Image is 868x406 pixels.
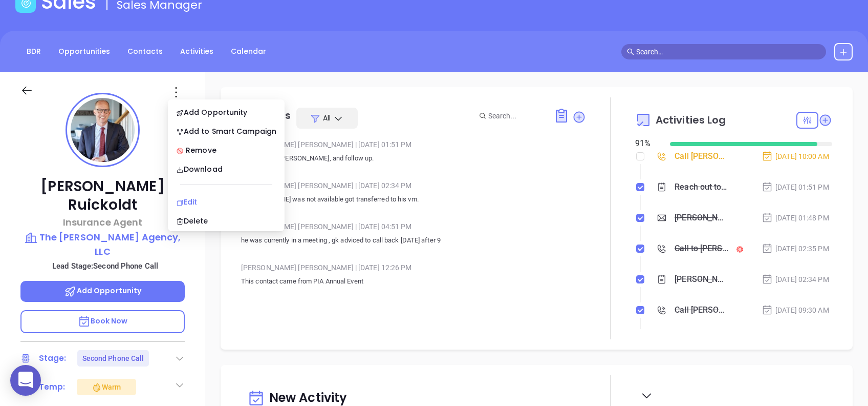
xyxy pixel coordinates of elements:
div: Add to Smart Campaign [176,126,276,137]
div: [PERSON_NAME] [PERSON_NAME] [DATE] 02:34 PM [241,178,586,193]
p: he was currently in a meeting , gk adviced to call back [DATE] after 9 [241,234,586,247]
input: Search... [488,110,542,121]
div: [PERSON_NAME] [PERSON_NAME] [DATE] 01:51 PM [241,137,586,152]
p: Reach out to [PERSON_NAME], and follow up. [241,152,586,165]
div: [DATE] 10:00 AM [762,151,829,162]
div: Remove [176,145,276,156]
div: Second Phone Call [82,350,144,367]
p: This contact came from PIA Annual Event [241,275,586,300]
div: [DATE] 01:48 PM [762,212,829,224]
div: Warm [92,381,121,393]
span: | [355,222,357,231]
div: Reach out to [PERSON_NAME], and follow up. [675,179,728,195]
span: search [627,48,634,55]
div: Temp: [39,379,66,395]
div: Call to [PERSON_NAME] [675,241,728,256]
a: Download [170,158,283,180]
img: profile-user [71,98,135,162]
span: Add Opportunity [64,286,142,296]
div: Edit [176,196,276,208]
span: | [355,181,357,190]
div: Call [PERSON_NAME] to follow up [675,302,728,318]
div: [DATE] 01:51 PM [762,181,829,193]
span: Activities Log [656,115,726,125]
div: 91 % [635,137,658,150]
span: | [355,263,357,272]
span: All [323,113,331,123]
div: Download [176,164,276,175]
div: [DATE] 02:34 PM [762,274,829,285]
a: The [PERSON_NAME] Agency, LLC [20,230,185,258]
div: [PERSON_NAME] was not available got transferred to his vm. [675,272,728,287]
div: [PERSON_NAME] [PERSON_NAME] [DATE] 04:51 PM [241,219,586,234]
p: Insurance Agent [20,215,185,229]
div: [DATE] 09:30 AM [762,304,829,316]
a: Calendar [225,43,272,60]
div: [DATE] 02:35 PM [762,243,829,254]
p: [PERSON_NAME] was not available got transferred to his vm. [241,193,586,206]
p: [PERSON_NAME] Ruickoldt [20,177,185,214]
p: Lead Stage: Second Phone Call [26,259,185,273]
input: Search… [636,46,820,57]
span: Book Now [78,316,128,326]
span: | [355,140,357,149]
div: Stage: [39,351,67,366]
a: Activities [174,43,220,60]
div: [PERSON_NAME] [PERSON_NAME] [DATE] 12:26 PM [241,260,586,275]
div: Delete [176,215,276,227]
a: Opportunities [52,43,116,60]
div: [PERSON_NAME] [PERSON_NAME] [DATE] 05:38 PM [241,313,586,329]
div: Add Opportunity [176,107,276,118]
div: Call [PERSON_NAME] to follow up - [PERSON_NAME] [675,149,728,164]
a: BDR [20,43,47,60]
a: Contacts [121,43,169,60]
div: [PERSON_NAME], did you know [US_STATE]'s data protection act is now being enforced? [675,210,728,226]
